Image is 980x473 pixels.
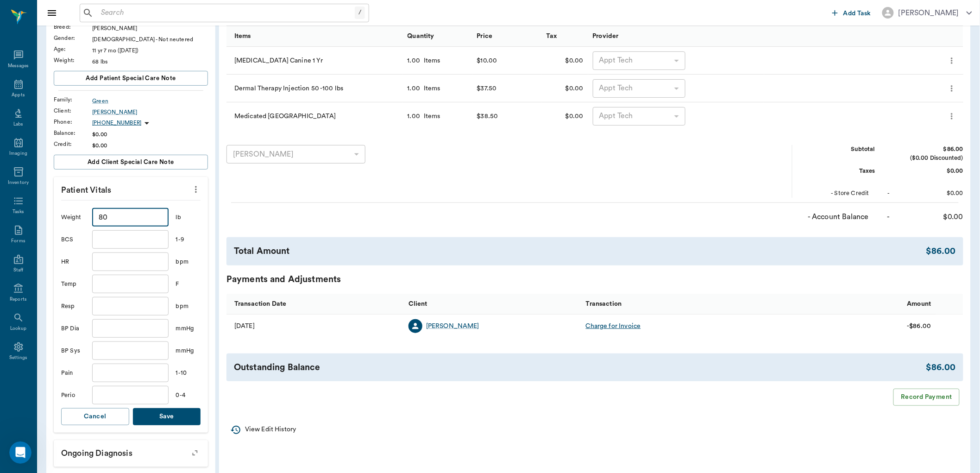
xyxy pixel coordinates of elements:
[176,347,201,355] div: mmHg
[10,296,27,303] div: Reports
[97,6,355,19] input: Search
[408,291,427,317] div: Client
[542,102,588,130] div: $0.00
[477,82,497,95] div: $37.50
[426,322,479,331] div: [PERSON_NAME]
[54,177,208,200] p: Patient Vitals
[61,235,85,244] div: BCS
[586,322,641,331] div: Charge for Invoice
[926,245,956,258] div: $86.00
[593,23,619,49] div: Provider
[43,4,61,22] button: Close drawer
[226,26,403,47] div: Items
[234,23,251,49] div: Items
[408,23,434,49] div: Quantity
[8,179,29,186] div: Inventory
[420,56,440,65] div: Items
[894,189,963,198] div: $0.00
[547,23,557,49] div: Tax
[86,73,176,83] span: Add patient Special Care Note
[176,280,201,289] div: F
[133,408,201,425] button: Save
[542,47,588,75] div: $0.00
[54,155,208,170] button: Add client Special Care Note
[234,291,286,317] div: Transaction Date
[54,440,208,463] p: Ongoing diagnosis
[245,425,296,435] p: View Edit History
[477,109,498,123] div: $38.50
[176,391,201,400] div: 0-4
[8,63,29,69] div: Messages
[61,280,85,289] div: Temp
[593,79,685,98] div: Appt Tech
[907,291,931,317] div: Amount
[54,140,92,148] div: Credit :
[226,273,963,286] div: Payments and Adjustments
[408,56,421,65] div: 1.00
[9,150,27,157] div: Imaging
[12,92,25,99] div: Appts
[403,26,472,47] div: Quantity
[593,107,685,126] div: Appt Tech
[54,45,92,53] div: Age :
[61,324,85,333] div: BP Dia
[92,97,208,105] a: Green
[887,211,890,222] div: -
[408,112,421,121] div: 1.00
[61,302,85,311] div: Resp
[234,361,926,374] div: Outstanding Balance
[945,53,959,69] button: more
[226,75,403,102] div: Dermal Therapy Injection 50 -100 lbs
[477,23,493,49] div: Price
[226,47,403,75] div: [MEDICAL_DATA] Canine 1 Yr
[420,84,440,93] div: Items
[54,56,92,64] div: Weight :
[61,408,129,425] button: Cancel
[9,354,28,361] div: Settings
[888,189,890,198] div: -
[907,322,931,331] div: -$86.00
[226,293,404,314] div: Transaction Date
[92,24,208,32] div: [PERSON_NAME]
[176,235,201,244] div: 1-9
[92,35,208,44] div: [DEMOGRAPHIC_DATA] - Not neutered
[176,324,201,333] div: mmHg
[188,182,203,197] button: more
[92,57,208,66] div: 68 lbs
[92,46,208,55] div: 11 yr 7 mo ([DATE])
[11,238,25,245] div: Forms
[176,213,201,222] div: lb
[542,75,588,102] div: $0.00
[875,4,980,21] button: [PERSON_NAME]
[894,145,963,154] div: $86.00
[54,23,92,31] div: Breed :
[800,189,869,198] div: - Store Credit
[894,167,963,176] div: $0.00
[61,258,85,266] div: HR
[759,293,936,314] div: Amount
[234,245,926,258] div: Total Amount
[54,34,92,42] div: Gender :
[806,145,875,154] div: Subtotal
[581,293,759,314] div: Transaction
[54,107,92,115] div: Client :
[588,26,765,47] div: Provider
[13,208,24,215] div: Tasks
[408,84,421,93] div: 1.00
[176,302,201,311] div: bpm
[61,213,85,222] div: Weight
[92,108,208,116] a: [PERSON_NAME]
[61,369,85,378] div: Pain
[54,71,208,86] button: Add patient Special Care Note
[92,130,208,139] div: $0.00
[894,154,963,163] div: ($0.00 Discounted)
[88,157,174,167] span: Add client Special Care Note
[10,325,26,332] div: Lookup
[92,119,141,127] p: [PHONE_NUMBER]
[799,211,869,222] div: - Account Balance
[945,81,959,96] button: more
[593,51,685,70] div: Appt Tech
[176,369,201,378] div: 1-10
